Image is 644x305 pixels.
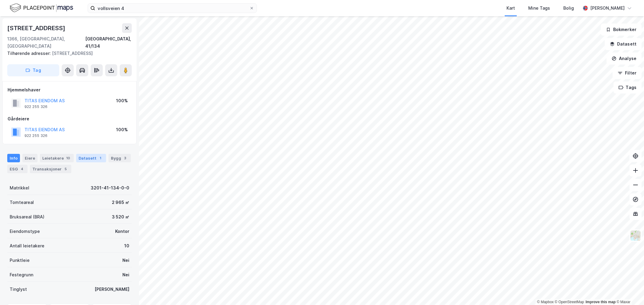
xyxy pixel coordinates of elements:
div: ESG [7,165,28,173]
div: Kart [506,5,515,12]
div: Nei [122,257,129,264]
div: Bygg [108,154,131,162]
iframe: Chat Widget [614,276,644,305]
div: 3 [122,155,128,161]
div: 3 520 ㎡ [112,213,129,221]
div: Festegrunn [10,271,33,278]
div: 922 255 326 [24,104,47,109]
div: 100% [116,97,128,104]
button: Bokmerker [601,24,642,36]
div: 1366, [GEOGRAPHIC_DATA], [GEOGRAPHIC_DATA] [7,35,85,50]
div: [PERSON_NAME] [95,286,129,293]
div: Gårdeiere [8,115,131,122]
div: Tinglyst [10,286,27,293]
div: 1 [98,155,104,161]
div: Mine Tags [528,5,550,12]
a: Improve this map [586,300,616,304]
div: 10 [65,155,71,161]
a: Mapbox [537,300,554,304]
div: 10 [124,242,129,249]
div: Antall leietakere [10,242,44,249]
div: Bruksareal (BRA) [10,213,44,221]
div: Kontrollprogram for chat [614,276,644,305]
input: Søk på adresse, matrikkel, gårdeiere, leietakere eller personer [95,4,249,13]
span: Tilhørende adresser: [7,51,52,56]
div: 4 [19,166,25,172]
button: Datasett [605,38,642,50]
div: Eiendomstype [10,228,40,235]
button: Analyse [607,52,642,65]
button: Tag [7,64,59,76]
div: [PERSON_NAME] [590,5,625,12]
div: 3201-41-134-0-0 [91,184,129,192]
div: Leietakere [40,154,74,162]
button: Tags [613,81,642,94]
div: Info [7,154,20,162]
img: Z [630,230,641,241]
div: Punktleie [10,257,30,264]
div: [STREET_ADDRESS] [7,23,66,33]
div: Matrikkel [10,184,29,192]
div: Datasett [76,154,106,162]
div: 2 965 ㎡ [112,199,129,206]
div: [GEOGRAPHIC_DATA], 41/134 [85,35,132,50]
div: Tomteareal [10,199,34,206]
div: Bolig [563,5,574,12]
a: OpenStreetMap [555,300,584,304]
div: Kontor [115,228,129,235]
div: [STREET_ADDRESS] [7,50,127,57]
img: logo.f888ab2527a4732fd821a326f86c7f29.svg [10,3,73,13]
div: Hjemmelshaver [8,86,131,94]
div: 5 [63,166,69,172]
div: Transaksjoner [30,165,71,173]
div: 100% [116,126,128,133]
div: Eiere [22,154,37,162]
button: Filter [613,67,642,79]
div: 922 255 326 [24,133,47,138]
div: Nei [122,271,129,278]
